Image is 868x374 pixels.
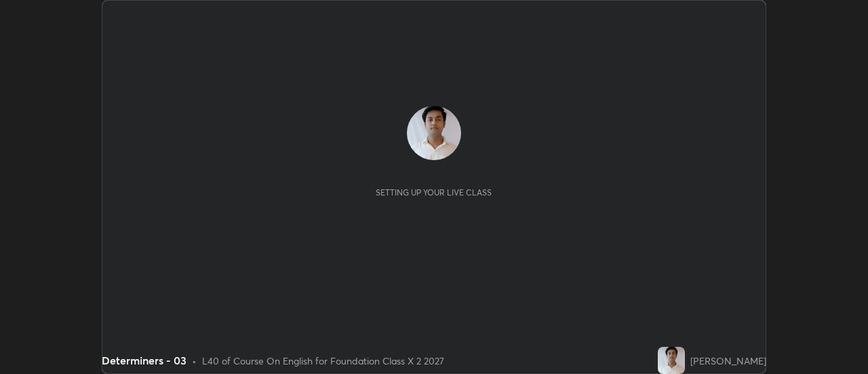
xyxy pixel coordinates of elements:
[192,354,197,368] div: •
[658,347,685,374] img: 40f60ab98aea4b96af81fb3ee7198ce3.jpg
[690,354,766,368] div: [PERSON_NAME]
[202,354,444,368] div: L40 of Course On English for Foundation Class X 2 2027
[407,106,461,160] img: 40f60ab98aea4b96af81fb3ee7198ce3.jpg
[376,187,492,198] div: Setting up your live class
[102,352,186,369] div: Determiners - 03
